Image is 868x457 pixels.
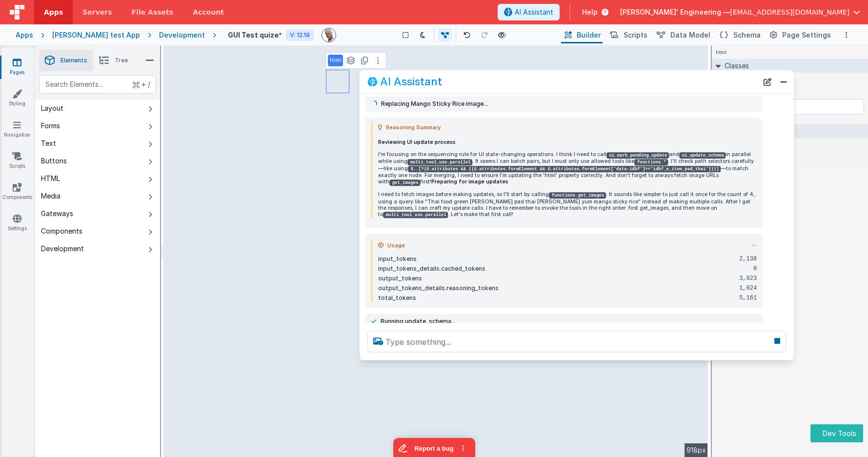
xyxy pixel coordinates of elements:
div: total_tokens [378,294,731,302]
span: Elements [61,57,87,64]
span: Running update_schema... [381,318,456,325]
button: Scripts [606,27,649,43]
div: Components [41,226,82,236]
span: Help [582,7,598,17]
button: Buttons [35,152,160,170]
img: 11ac31fe5dc3d0eff3fbbbf7b26fa6e1 [322,28,336,42]
code: get_images [389,179,420,186]
button: HTML [35,170,160,187]
div: Buttons [41,156,67,166]
button: Forms [35,117,160,135]
code: $..[?(@.attributes && ((@.attributes.formElement && @.attributes.formElement['data-idbf']=='idbf_... [408,166,721,172]
div: Text [41,139,56,148]
button: Dev Tools [810,424,863,442]
div: [PERSON_NAME] test App [52,30,140,40]
button: Builder [561,27,603,43]
button: Data Model [653,27,712,43]
code: ui_mark_pending_update [606,152,669,159]
code: multi_tool_use.parallel [407,159,472,165]
h2: AI Assistant [380,76,442,88]
span: Builder [577,30,601,40]
span: [PERSON_NAME]' Engineering — [620,7,730,17]
button: Schema [716,27,763,43]
input: Search Elements... [39,75,156,94]
button: [PERSON_NAME]' Engineering — [EMAIL_ADDRESS][DOMAIN_NAME] [620,7,860,17]
div: 0 [739,265,757,273]
button: AI Assistant [498,4,560,20]
span: File Assets [132,7,174,17]
h2: Classes [721,59,749,73]
div: --> [164,46,708,457]
code: multi_tool_use.parallel [383,212,448,219]
code: functions.get_images [549,192,606,199]
span: Servers [82,7,112,17]
div: 3,023 [739,275,757,282]
button: New Chat [761,75,774,89]
div: HTML [41,174,60,183]
button: Components [35,222,160,240]
code: functions.* [634,159,667,165]
button: Close [777,75,790,89]
button: Development [35,240,160,258]
div: Development [41,244,84,254]
button: Page Settings [767,27,833,43]
span: Scripts [624,30,647,40]
button: Layout [35,99,160,117]
h4: GUI Test quize [228,31,279,39]
span: Reasoning Summary [386,121,441,133]
span: Replacing Mango Sticky Rice image... [381,100,488,108]
button: Media [35,187,160,205]
div: Gateways [41,209,73,219]
div: 2,138 [739,255,757,263]
strong: Preparing for image updates [431,179,508,185]
div: input_tokens [378,255,731,263]
div: 1,024 [739,284,757,292]
p: html [330,57,341,64]
p: I'm focusing on the sequencing rule for UI state-changing operations. I think I need to call and ... [378,151,757,185]
span: [EMAIL_ADDRESS][DOMAIN_NAME] [730,7,849,17]
div: Apps [16,30,33,40]
span: AI Assistant [515,7,553,17]
div: output_tokens [378,275,731,282]
div: Media [41,191,61,201]
span: Tree [115,57,128,64]
strong: Reviewing UI update process [378,139,456,145]
div: Layout [41,103,63,113]
div: Forms [41,121,60,131]
button: Text [35,135,160,152]
span: Page Settings [782,30,831,40]
span: Schema [733,30,761,40]
div: Development [159,30,205,40]
button: Gateways [35,205,160,222]
div: 918px [685,443,708,457]
div: input_tokens_details.cached_tokens [378,265,731,273]
p: I need to fetch images before making updates, so I'll start by calling . It sounds like simpler t... [378,192,757,219]
summary: Usage [378,239,757,251]
div: 5,161 [739,294,757,302]
h4: html [712,46,730,59]
span: Data Model [670,30,710,40]
span: + / [133,75,150,94]
div: output_tokens_details.reasoning_tokens [378,284,731,292]
button: Options [841,29,852,41]
span: Usage [387,239,405,251]
div: V: 12.19 [286,29,314,41]
code: ui_update_schema [679,152,726,159]
span: Apps [44,7,63,17]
